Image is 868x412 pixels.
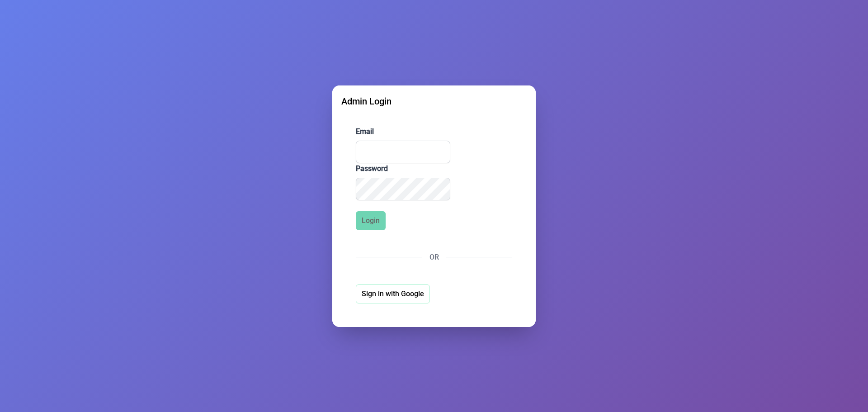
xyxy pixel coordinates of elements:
[356,126,512,137] label: Email
[362,215,380,226] span: Login
[356,211,386,230] button: Login
[362,289,424,299] span: Sign in with Google
[356,163,512,174] label: Password
[356,284,430,303] button: Sign in with Google
[341,95,527,108] div: Admin Login
[356,252,512,263] div: OR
